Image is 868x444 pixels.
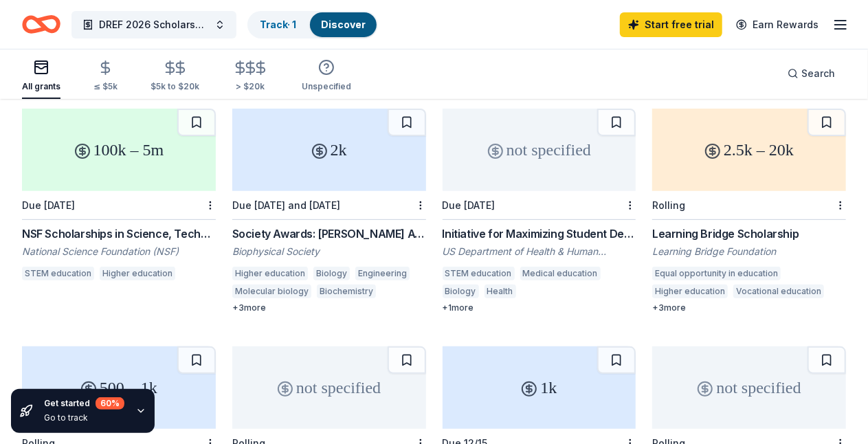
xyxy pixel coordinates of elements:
div: not specified [443,109,636,191]
div: Go to track [44,412,124,423]
div: + 3 more [232,302,426,313]
div: 2.5k – 20k [652,109,846,191]
div: Physics [381,285,419,298]
div: 2k [232,109,426,191]
div: 1k [443,346,636,429]
a: 2kDue [DATE] and [DATE]Society Awards: [PERSON_NAME] AwardBiophysical SocietyHigher educationBiol... [232,109,426,313]
div: Learning Bridge Scholarship [652,225,846,242]
div: Initiative for Maximizing Student Development (IMSD) (T32) (350977) [443,225,636,242]
div: Biology [313,267,350,280]
button: Search [777,60,846,87]
div: Higher education [652,285,728,298]
a: Discover [321,19,366,30]
div: Due [DATE] [22,199,75,211]
button: $5k to $20k [151,54,199,99]
div: Health [485,285,516,298]
a: Track· 1 [260,19,296,30]
div: Rolling [652,199,685,211]
div: Equal opportunity in education [652,267,781,280]
div: Higher education [100,267,175,280]
button: ≤ $5k [93,54,118,99]
div: not specified [652,346,846,429]
button: All grants [22,54,60,99]
div: US Department of Health & Human Services: National Institutes of Health (NIH) [443,245,636,258]
div: All grants [22,81,60,92]
span: DREF 2026 Scholarship High School Seniors [99,16,209,33]
a: Home [22,8,60,41]
div: Molecular biology [232,285,311,298]
div: Due [DATE] and [DATE] [232,199,340,211]
a: 2.5k – 20kRollingLearning Bridge ScholarshipLearning Bridge FoundationEqual opportunity in educat... [652,109,846,313]
span: Search [801,65,835,82]
div: > $20k [232,81,269,92]
div: NSF Scholarships in Science, Technology, Engineering, and Mathematics Program (351481) [22,225,216,242]
div: STEM education [443,267,515,280]
div: not specified [232,346,426,429]
button: > $20k [232,54,269,99]
div: Higher education [232,267,308,280]
div: Unspecified [302,81,351,92]
div: ≤ $5k [93,81,118,92]
div: Society Awards: [PERSON_NAME] Award [232,225,426,242]
div: Learning Bridge Foundation [652,245,846,258]
button: Unspecified [302,54,351,99]
div: + 3 more [652,302,846,313]
div: Vocational education [733,285,824,298]
div: STEM education [22,267,94,280]
a: not specifiedDue [DATE]Initiative for Maximizing Student Development (IMSD) (T32) (350977)US Depa... [443,109,636,313]
a: Earn Rewards [728,12,827,37]
div: Get started [44,397,124,410]
div: Due [DATE] [443,199,496,211]
div: 100k – 5m [22,109,216,191]
button: Track· 1Discover [247,11,378,38]
div: National Science Foundation (NSF) [22,245,216,258]
div: 60 % [96,397,124,410]
div: + 1 more [443,302,636,313]
a: 100k – 5mDue [DATE]NSF Scholarships in Science, Technology, Engineering, and Mathematics Program ... [22,109,216,285]
div: Medical education [520,267,601,280]
div: Biochemistry [317,285,376,298]
button: DREF 2026 Scholarship High School Seniors [71,11,236,38]
div: Engineering [355,267,410,280]
a: Start free trial [620,12,722,37]
div: 500 – 1k [22,346,216,429]
div: Biophysical Society [232,245,426,258]
div: Biology [443,285,479,298]
div: $5k to $20k [151,81,199,92]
